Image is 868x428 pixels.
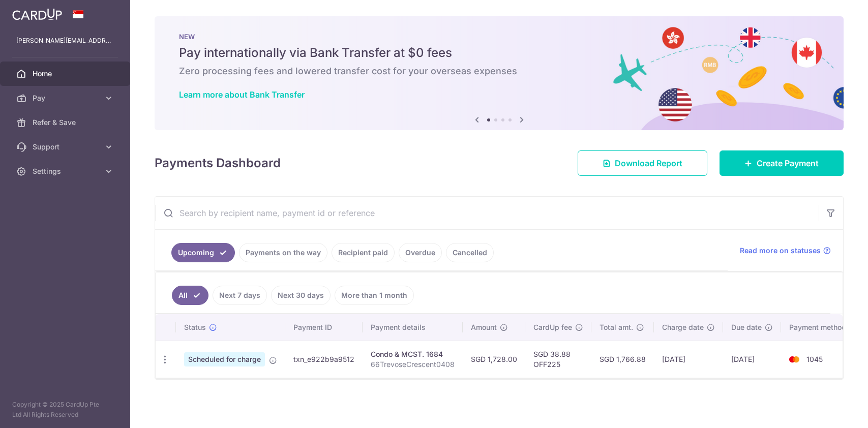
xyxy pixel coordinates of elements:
[591,341,654,378] td: SGD 1,766.88
[12,8,62,20] img: CardUp
[806,355,823,363] span: 1045
[16,36,114,46] p: [PERSON_NAME][EMAIL_ADDRESS][DOMAIN_NAME]
[363,314,463,341] th: Payment details
[184,322,206,332] span: Status
[533,322,572,332] span: CardUp fee
[184,352,265,366] span: Scheduled for charge
[757,157,819,169] span: Create Payment
[213,286,267,305] a: Next 7 days
[171,243,235,262] a: Upcoming
[654,341,723,378] td: [DATE]
[33,93,100,103] span: Pay
[33,117,100,128] span: Refer & Save
[371,359,455,370] p: 66TrevoseCrescent0408
[371,349,455,359] div: Condo & MCST. 1684
[803,398,858,423] iframe: Opens a widget where you can find more information
[731,322,762,332] span: Due date
[784,353,804,365] img: Bank Card
[179,45,819,61] h5: Pay internationally via Bank Transfer at $0 fees
[155,154,281,172] h4: Payments Dashboard
[33,142,100,152] span: Support
[285,314,363,341] th: Payment ID
[720,150,844,176] a: Create Payment
[155,16,844,130] img: Bank transfer banner
[578,150,707,176] a: Download Report
[463,341,525,378] td: SGD 1,728.00
[471,322,497,332] span: Amount
[399,243,442,262] a: Overdue
[33,166,100,176] span: Settings
[525,341,591,378] td: SGD 38.88 OFF225
[600,322,633,332] span: Total amt.
[271,286,331,305] a: Next 30 days
[662,322,704,332] span: Charge date
[285,341,363,378] td: txn_e922b9a9512
[332,243,395,262] a: Recipient paid
[179,89,305,100] a: Learn more about Bank Transfer
[723,341,781,378] td: [DATE]
[446,243,494,262] a: Cancelled
[740,246,821,256] span: Read more on statuses
[155,197,819,229] input: Search by recipient name, payment id or reference
[740,246,831,256] a: Read more on statuses
[33,69,100,79] span: Home
[335,286,414,305] a: More than 1 month
[172,286,208,305] a: All
[179,33,819,41] p: NEW
[239,243,327,262] a: Payments on the way
[179,65,819,77] h6: Zero processing fees and lowered transfer cost for your overseas expenses
[615,157,682,169] span: Download Report
[781,314,858,341] th: Payment method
